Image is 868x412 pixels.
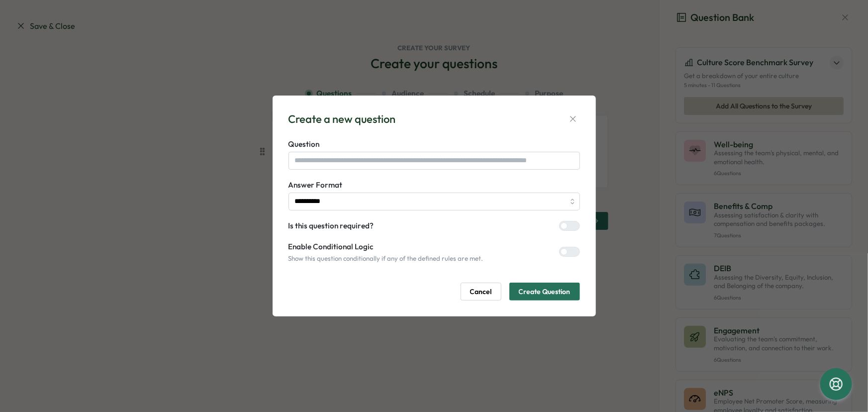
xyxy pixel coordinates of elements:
span: Cancel [470,283,492,300]
label: Question [289,139,580,150]
button: Create Question [509,283,580,301]
span: Create Question [519,283,571,300]
p: Show this question conditionally if any of the defined rules are met. [289,254,483,263]
div: Create a new question [289,111,396,127]
label: Enable Conditional Logic [289,241,483,252]
label: Answer Format [289,180,580,191]
label: Is this question required? [289,220,374,231]
button: Cancel [461,283,501,301]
